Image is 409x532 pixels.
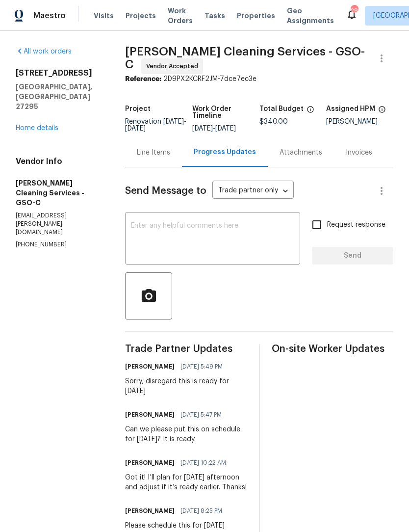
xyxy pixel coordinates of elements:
[125,46,365,70] span: [PERSON_NAME] Cleaning Services - GSO-C
[125,376,247,396] div: Sorry, disregard this is ready for [DATE]
[280,148,322,158] div: Attachments
[125,410,175,420] h6: [PERSON_NAME]
[125,458,175,468] h6: [PERSON_NAME]
[287,6,334,26] span: Geo Assignments
[125,425,247,444] div: Can we please put this on schedule for [DATE]? It is ready.
[378,106,386,118] span: The hpm assigned to this work order.
[16,178,102,208] h5: [PERSON_NAME] Cleaning Services - GSO-C
[259,118,288,125] span: $340.00
[192,106,259,119] h5: Work Order Timeline
[204,12,225,19] span: Tasks
[125,118,186,132] span: -
[146,61,202,71] span: Vendor Accepted
[125,344,247,354] span: Trade Partner Updates
[125,506,175,516] h6: [PERSON_NAME]
[215,125,236,132] span: [DATE]
[192,125,236,132] span: -
[180,410,222,420] span: [DATE] 5:47 PM
[307,106,314,118] span: The total cost of line items that have been proposed by Opendoor. This sum includes line items th...
[16,157,102,166] h4: Vendor Info
[194,147,256,157] div: Progress Updates
[16,212,102,237] p: [EMAIL_ADDRESS][PERSON_NAME][DOMAIN_NAME]
[126,11,156,21] span: Projects
[351,6,358,16] div: 28
[125,106,151,112] h5: Project
[94,11,114,21] span: Visits
[180,506,222,516] span: [DATE] 8:25 PM
[346,148,372,158] div: Invoices
[192,125,213,132] span: [DATE]
[125,74,393,84] div: 2D9PX2KCRF2JM-7dce7ec3e
[326,118,393,125] div: [PERSON_NAME]
[327,220,385,230] span: Request response
[259,106,304,112] h5: Total Budget
[125,473,247,492] div: Got it! I’ll plan for [DATE] afternoon and adjust if it’s ready earlier. Thanks!
[272,344,393,354] span: On-site Worker Updates
[326,106,375,112] h5: Assigned HPM
[125,186,206,196] span: Send Message to
[16,48,72,55] a: All work orders
[16,68,102,78] h2: [STREET_ADDRESS]
[180,458,226,468] span: [DATE] 10:22 AM
[16,240,102,249] p: [PHONE_NUMBER]
[137,148,170,158] div: Line Items
[168,6,193,26] span: Work Orders
[33,11,66,21] span: Maestro
[180,362,223,372] span: [DATE] 5:49 PM
[212,183,294,199] div: Trade partner only
[237,11,275,21] span: Properties
[16,82,102,111] h5: [GEOGRAPHIC_DATA], [GEOGRAPHIC_DATA] 27295
[16,125,58,132] a: Home details
[163,118,184,125] span: [DATE]
[125,125,146,132] span: [DATE]
[125,118,186,132] span: Renovation
[125,362,175,372] h6: [PERSON_NAME]
[125,76,161,82] b: Reference:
